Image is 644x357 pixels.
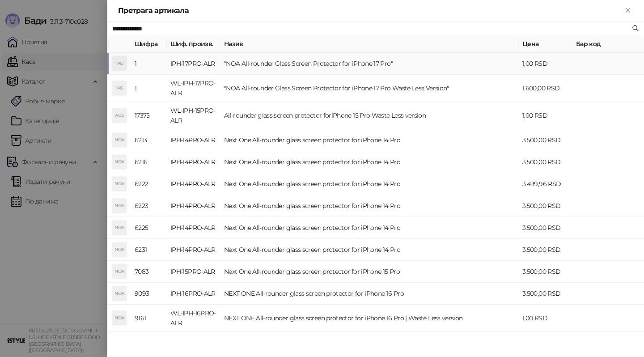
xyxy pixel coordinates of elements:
[167,75,220,102] td: WL-IPH-17PRO-ALR
[131,151,167,173] td: 6216
[112,177,127,191] div: NOA
[112,155,127,169] div: NOA
[220,53,519,75] td: "NOA All-rounder Glass Screen Protector for iPhone 17 Pro"
[572,35,644,53] th: Бар код
[167,305,220,332] td: WL-IPH-16PRO- ALR
[519,173,572,195] td: 3.499,96 RSD
[220,239,519,261] td: Next One All-rounder glass screen protector for iPhone 14 Pro
[131,35,167,53] th: Шифра
[167,53,220,75] td: IPH-17PRO-ALR
[220,283,519,305] td: NEXT ONE All-rounder glass screen protector for iPhone 16 Pro
[112,81,127,95] div: "AG
[112,264,127,279] div: NOA
[131,195,167,217] td: 6223
[220,151,519,173] td: Next One All-rounder glass screen protector for iPhone 14 Pro
[623,5,633,16] button: Close
[131,129,167,151] td: 6213
[112,56,127,71] div: "AG
[519,283,572,305] td: 3.500,00 RSD
[519,35,572,53] th: Цена
[519,129,572,151] td: 3.500,00 RSD
[220,129,519,151] td: Next One All-rounder glass screen protector for iPhone 14 Pro
[167,173,220,195] td: IPH-14PRO-ALR
[112,108,127,123] div: AGS
[131,261,167,283] td: 7083
[131,75,167,102] td: 1
[112,286,127,301] div: NOA
[519,195,572,217] td: 3.500,00 RSD
[112,242,127,257] div: NOA
[112,199,127,213] div: NOA
[118,5,623,16] div: Претрага артикала
[131,283,167,305] td: 9093
[220,195,519,217] td: Next One All-rounder glass screen protector for iPhone 14 Pro
[220,75,519,102] td: "NOA All-rounder Glass Screen Protector for iPhone 17 Pro Waste Less Version"
[112,221,127,235] div: NOA
[519,151,572,173] td: 3.500,00 RSD
[220,173,519,195] td: Next One All-rounder glass screen protector for iPhone 14 Pro
[519,75,572,102] td: 1.600,00 RSD
[519,261,572,283] td: 3.500,00 RSD
[167,129,220,151] td: IPH-14PRO-ALR
[167,261,220,283] td: IPH-15PRO-ALR
[131,102,167,129] td: 17375
[519,239,572,261] td: 3.500,00 RSD
[167,102,220,129] td: WL-IPH-15PRO-ALR
[112,311,127,325] div: NOA
[167,151,220,173] td: IPH-14PRO-ALR
[519,217,572,239] td: 3.500,00 RSD
[131,217,167,239] td: 6225
[220,217,519,239] td: Next One All-rounder glass screen protector for iPhone 14 Pro
[112,133,127,147] div: NOA
[519,305,572,332] td: 1,00 RSD
[220,261,519,283] td: Next One All-rounder glass screen protector for iPhone 15 Pro
[167,195,220,217] td: IPH-14PRO-ALR
[131,305,167,332] td: 9161
[167,35,220,53] th: Шиф. произв.
[131,173,167,195] td: 6222
[167,283,220,305] td: IPH-16PRO-ALR
[220,35,519,53] th: Назив
[519,102,572,129] td: 1,00 RSD
[220,305,519,332] td: NEXT ONE All-rounder glass screen protector for iPhone 16 Pro | Waste Less version
[131,53,167,75] td: 1
[167,217,220,239] td: IPH-14PRO-ALR
[167,239,220,261] td: IPH-14PRO-ALR
[519,53,572,75] td: 1,00 RSD
[220,102,519,129] td: All-rounder glass screen protector foriPhone 15 Pro Waste Less version
[131,239,167,261] td: 6231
